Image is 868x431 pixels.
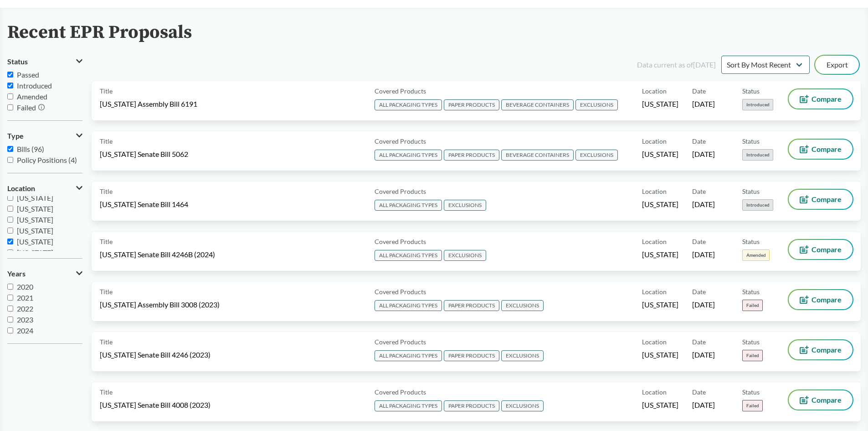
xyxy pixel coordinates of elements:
[692,237,706,246] span: Date
[100,287,113,296] span: Title
[375,387,426,397] span: Covered Products
[742,136,760,146] span: Status
[444,300,499,311] span: PAPER PRODUCTS
[17,326,33,335] span: 2024
[812,296,842,303] span: Compare
[7,128,82,144] button: Type
[742,86,760,96] span: Status
[7,266,82,281] button: Years
[742,300,763,311] span: Failed
[789,290,853,309] button: Compare
[692,287,706,296] span: Date
[642,136,667,146] span: Location
[789,89,853,109] button: Compare
[100,136,113,146] span: Title
[375,287,426,296] span: Covered Products
[7,22,192,43] h2: Recent EPR Proposals
[812,145,842,153] span: Compare
[7,72,13,78] input: Passed
[742,350,763,361] span: Failed
[100,337,113,347] span: Title
[375,337,426,347] span: Covered Products
[17,156,77,164] span: Policy Positions (4)
[637,59,716,70] div: Data current as of [DATE]
[7,270,26,278] span: Years
[642,149,678,159] span: [US_STATE]
[692,249,715,260] span: [DATE]
[7,54,82,69] button: Status
[100,99,197,109] span: [US_STATE] Assembly Bill 6191
[17,204,53,213] span: [US_STATE]
[575,150,618,161] span: EXCLUSIONS
[815,56,859,74] button: Export
[812,346,842,353] span: Compare
[742,149,773,161] span: Introduced
[7,239,13,244] input: [US_STATE]
[7,217,13,223] input: [US_STATE]
[501,300,544,311] span: EXCLUSIONS
[100,86,113,96] span: Title
[692,99,715,109] span: [DATE]
[642,287,667,296] span: Location
[642,237,667,246] span: Location
[789,240,853,259] button: Compare
[7,306,13,312] input: 2022
[642,300,678,310] span: [US_STATE]
[444,99,499,110] span: PAPER PRODUCTS
[17,293,33,302] span: 2021
[7,327,13,333] input: 2024
[375,99,442,110] span: ALL PACKAGING TYPES
[375,350,442,361] span: ALL PACKAGING TYPES
[100,300,220,310] span: [US_STATE] Assembly Bill 3008 (2023)
[17,282,33,291] span: 2020
[692,199,715,209] span: [DATE]
[375,150,442,161] span: ALL PACKAGING TYPES
[742,387,760,397] span: Status
[100,350,211,360] span: [US_STATE] Senate Bill 4246 (2023)
[100,237,113,246] span: Title
[812,396,842,404] span: Compare
[17,215,53,224] span: [US_STATE]
[742,337,760,347] span: Status
[501,400,544,411] span: EXCLUSIONS
[692,187,706,196] span: Date
[742,287,760,296] span: Status
[742,400,763,411] span: Failed
[642,387,667,397] span: Location
[742,99,773,110] span: Introduced
[375,250,442,261] span: ALL PACKAGING TYPES
[789,190,853,209] button: Compare
[100,149,188,159] span: [US_STATE] Senate Bill 5062
[642,86,667,96] span: Location
[742,187,760,196] span: Status
[17,81,52,90] span: Introduced
[789,340,853,359] button: Compare
[7,249,13,255] input: [US_STATE]
[375,187,426,196] span: Covered Products
[17,70,39,79] span: Passed
[789,140,853,159] button: Compare
[375,300,442,311] span: ALL PACKAGING TYPES
[375,136,426,146] span: Covered Products
[100,249,215,260] span: [US_STATE] Senate Bill 4246B (2024)
[17,237,53,246] span: [US_STATE]
[375,400,442,411] span: ALL PACKAGING TYPES
[692,387,706,397] span: Date
[642,199,678,209] span: [US_STATE]
[692,350,715,360] span: [DATE]
[375,200,442,211] span: ALL PACKAGING TYPES
[7,104,13,110] input: Failed
[692,400,715,410] span: [DATE]
[692,300,715,310] span: [DATE]
[642,350,678,360] span: [US_STATE]
[692,136,706,146] span: Date
[444,350,499,361] span: PAPER PRODUCTS
[742,237,760,246] span: Status
[7,57,28,66] span: Status
[642,249,678,260] span: [US_STATE]
[789,390,853,410] button: Compare
[17,304,33,313] span: 2022
[7,181,82,196] button: Location
[7,184,35,192] span: Location
[100,187,113,196] span: Title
